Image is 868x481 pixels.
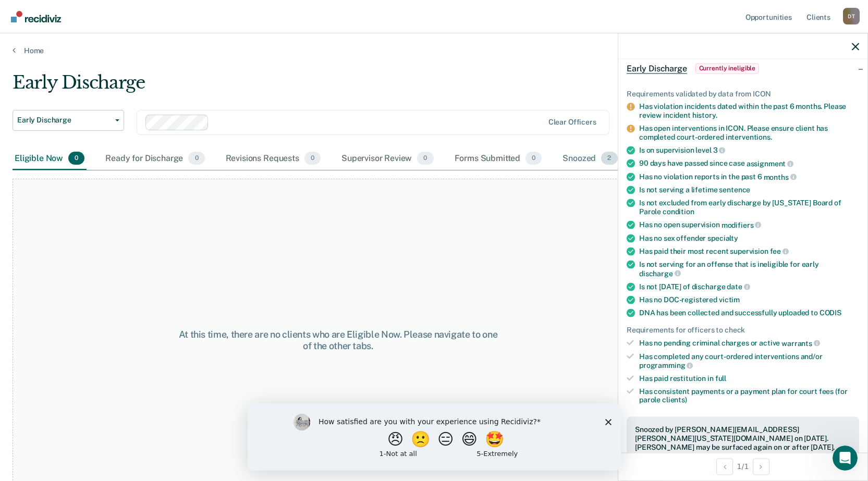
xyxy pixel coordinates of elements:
[639,186,859,194] div: Is not serving a lifetime
[548,118,596,127] div: Clear officers
[753,458,769,475] button: Next Opportunity
[639,295,859,304] div: Has no DOC-registered
[747,159,793,167] span: assignment
[248,403,621,471] iframe: Survey by Kim from Recidiviz
[716,458,733,475] button: Previous Opportunity
[639,246,859,256] div: Has paid their most recent supervision
[11,11,61,22] img: Recidiviz
[662,396,687,404] span: clients)
[639,309,859,317] div: DNA has been collected and successfully uploaded to
[722,220,762,229] span: modifiers
[13,72,664,102] div: Early Discharge
[627,326,859,335] div: Requirements for officers to check
[843,8,860,24] div: D T
[781,339,820,347] span: warrants
[833,446,858,471] iframe: Intercom live chat
[188,152,204,165] span: 0
[639,145,859,155] div: Is on supervision level
[764,172,797,181] span: months
[719,186,750,194] span: sentence
[639,220,859,229] div: Has no open supervision
[639,260,859,278] div: Is not serving for an offense that is ineligible for early
[635,425,851,451] div: Snoozed by [PERSON_NAME][EMAIL_ADDRESS][PERSON_NAME][US_STATE][DOMAIN_NAME] on [DATE]. [PERSON_NA...
[639,338,859,348] div: Has no pending criminal charges or active
[715,374,726,382] span: full
[417,152,433,165] span: 0
[719,295,740,304] span: victim
[618,52,867,85] div: Early DischargeCurrently ineligible
[224,147,323,170] div: Revisions Requests
[843,8,860,24] button: Profile dropdown button
[627,89,859,98] div: Requirements validated by data from ICON
[639,199,859,216] div: Is not excluded from early discharge by [US_STATE] Board of Parole
[639,269,681,277] span: discharge
[727,282,750,291] span: date
[618,452,867,480] div: 1 / 1
[453,147,544,170] div: Forms Submitted
[17,116,111,125] span: Early Discharge
[176,329,500,351] div: At this time, there are no clients who are Eligible Now. Please navigate to one of the other tabs.
[820,309,841,317] span: CODIS
[304,152,321,165] span: 0
[639,361,693,369] span: programming
[707,233,738,242] span: specialty
[639,159,859,168] div: 90 days have passed since case
[13,147,87,170] div: Eligible Now
[103,147,206,170] div: Ready for Discharge
[13,46,855,55] a: Home
[639,374,859,383] div: Has paid restitution in
[639,352,859,369] div: Has completed any court-ordered interventions and/or
[339,147,436,170] div: Supervisor Review
[68,152,84,165] span: 0
[639,233,859,242] div: Has no sex offender
[639,282,859,291] div: Is not [DATE] of discharge
[663,207,694,216] span: condition
[639,102,859,120] div: Has violation incidents dated within the past 6 months. Please review incident history.
[560,147,619,170] div: Snoozed
[695,63,760,73] span: Currently ineligible
[639,124,859,141] div: Has open interventions in ICON. Please ensure client has completed court-ordered interventions.
[713,146,726,154] span: 3
[639,172,859,181] div: Has no violation reports in the past 6
[627,63,687,73] span: Early Discharge
[770,247,789,255] span: fee
[601,152,617,165] span: 2
[639,387,859,404] div: Has consistent payments or a payment plan for court fees (for parole
[525,152,542,165] span: 0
